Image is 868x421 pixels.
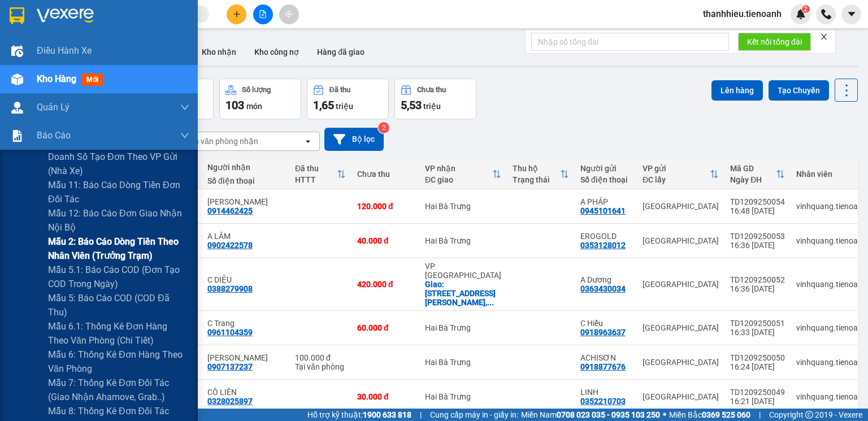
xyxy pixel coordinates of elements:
div: vinhquang.tienoanh [796,202,867,211]
span: Kho hàng [37,73,76,84]
img: warehouse-icon [11,45,23,57]
span: | [420,409,422,421]
img: phone-icon [821,9,831,19]
div: HTTT [295,175,337,184]
div: 100.000 đ [295,353,346,362]
span: Doanh số tạo đơn theo VP gửi (nhà xe) [48,150,189,178]
span: Miền Nam [521,409,660,421]
span: Mẫu 5: Báo cáo COD (COD đã thu) [48,291,189,319]
button: Số lượng103món [219,79,301,119]
span: Mẫu 11: Báo cáo dòng tiền đơn đối tác [48,178,189,206]
span: Điều hành xe [37,44,92,58]
div: Trạng thái [513,175,560,184]
div: [GEOGRAPHIC_DATA] [643,358,719,367]
sup: 2 [802,5,810,13]
span: file-add [259,10,267,18]
div: ACHISƠN [580,353,631,362]
span: thanhhieu.tienoanh [694,7,791,21]
span: down [180,131,189,140]
span: Mẫu 6: Thống kê đơn hàng theo văn phòng [48,348,189,376]
div: 0388279908 [207,284,253,293]
div: 30.000 đ [357,392,414,401]
div: [GEOGRAPHIC_DATA] [643,202,719,211]
div: 0918877676 [580,362,626,371]
div: C Trang [207,319,284,328]
div: vinhquang.tienoanh [796,392,867,401]
div: LINH [580,388,631,397]
div: Giao: 46 Phan Đình Phùng, Phường 1, Đà Lạt, Lâm Đồng [425,280,501,307]
div: Tại văn phòng [295,362,346,371]
div: [GEOGRAPHIC_DATA] [643,392,719,401]
div: 0363430034 [580,284,626,293]
div: A PHÁP [580,197,631,206]
span: Mẫu 6.1: Thống kê đơn hàng theo văn phòng (Chi tiết) [48,319,189,348]
div: C Hiểu [580,319,631,328]
div: TD1209250052 [730,275,785,284]
div: Hai Bà Trưng [425,236,501,245]
button: caret-down [841,5,861,24]
div: 16:36 [DATE] [730,241,785,250]
div: A LÂM [207,232,284,241]
button: Kho nhận [193,38,245,66]
div: Hai Bà Trưng [425,202,501,211]
div: 16:21 [DATE] [730,397,785,406]
div: Hai Bà Trưng [425,358,501,367]
img: icon-new-feature [796,9,806,19]
th: Toggle SortBy [419,159,507,189]
div: [GEOGRAPHIC_DATA] [643,280,719,289]
th: Toggle SortBy [289,159,351,189]
div: 120.000 đ [357,202,414,211]
span: 1,65 [313,98,334,112]
div: [GEOGRAPHIC_DATA] [643,236,719,245]
div: [GEOGRAPHIC_DATA] [643,323,719,332]
span: 103 [225,98,244,112]
span: Kết nối tổng đài [747,36,802,48]
button: Hàng đã giao [308,38,374,66]
div: Thu hộ [513,164,560,173]
div: TD1209250051 [730,319,785,328]
span: 2 [804,5,808,13]
div: 0353128012 [580,241,626,250]
div: VP [GEOGRAPHIC_DATA] [425,262,501,280]
span: down [180,103,189,112]
button: file-add [253,5,273,24]
button: aim [279,5,299,24]
span: aim [285,10,293,18]
sup: 2 [378,122,389,133]
img: logo-vxr [10,7,24,24]
div: TD1209250050 [730,353,785,362]
div: Ngày ĐH [730,175,776,184]
span: Quản Lý [37,100,70,114]
img: solution-icon [11,130,23,142]
div: 420.000 đ [357,280,414,289]
span: Báo cáo [37,128,71,142]
div: TƯỜNG HẢI [207,353,284,362]
th: Toggle SortBy [637,159,724,189]
span: Mẫu 2: Báo cáo dòng tiền theo nhân viên (Trưởng Trạm) [48,235,189,263]
span: mới [82,73,103,86]
span: ... [487,298,494,307]
th: Toggle SortBy [507,159,575,189]
span: copyright [805,411,813,419]
span: Mẫu 12: Báo cáo đơn giao nhận nội bộ [48,206,189,235]
strong: 0369 525 060 [702,410,750,419]
div: TD1209250049 [730,388,785,397]
span: triệu [423,102,441,111]
div: vinhquang.tienoanh [796,323,867,332]
div: 16:36 [DATE] [730,284,785,293]
div: Hai Bà Trưng [425,392,501,401]
div: TD1209250053 [730,232,785,241]
button: Kho công nợ [245,38,308,66]
button: Kết nối tổng đài [738,33,811,51]
button: Lên hàng [711,80,763,101]
span: 5,53 [401,98,422,112]
span: plus [233,10,241,18]
div: Mã GD [730,164,776,173]
div: 0961104359 [207,328,253,337]
div: Nhân viên [796,170,867,179]
div: 0914462425 [207,206,253,215]
div: ĐC lấy [643,175,710,184]
div: ĐC giao [425,175,492,184]
input: Nhập số tổng đài [531,33,729,51]
div: CÔ LIÊN [207,388,284,397]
